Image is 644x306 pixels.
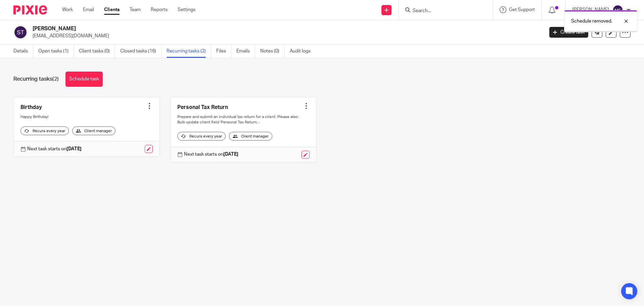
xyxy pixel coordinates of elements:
p: Next task starts on [184,151,238,158]
div: Client manager [229,132,272,141]
a: Create task [549,27,588,38]
a: Recurring tasks (2) [167,45,211,58]
a: Team [130,6,141,13]
a: Work [62,6,73,13]
img: svg%3E [13,25,28,39]
a: Notes (0) [260,45,285,58]
h1: Recurring tasks [13,76,59,83]
h2: [PERSON_NAME] [33,25,438,32]
a: Details [13,45,33,58]
p: Next task starts on [27,146,82,152]
a: Closed tasks (16) [120,45,162,58]
strong: [DATE] [66,147,82,151]
a: Schedule task [65,72,103,87]
a: Open tasks (1) [38,45,74,58]
a: Clients [104,6,120,13]
a: Emails [236,45,255,58]
div: Recurs every year [20,126,69,135]
div: Client manager [72,126,116,135]
strong: [DATE] [223,152,238,157]
a: Client tasks (0) [79,45,115,58]
a: Email [83,6,94,13]
a: Settings [178,6,195,13]
p: [EMAIL_ADDRESS][DOMAIN_NAME] [33,33,539,39]
img: Pixie [13,5,47,14]
a: Reports [151,6,168,13]
a: Files [216,45,231,58]
img: svg%3E [612,5,623,15]
p: Schedule removed. [571,18,612,25]
div: Recurs every year [177,132,226,141]
a: Audit logs [290,45,316,58]
span: (2) [52,76,59,82]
